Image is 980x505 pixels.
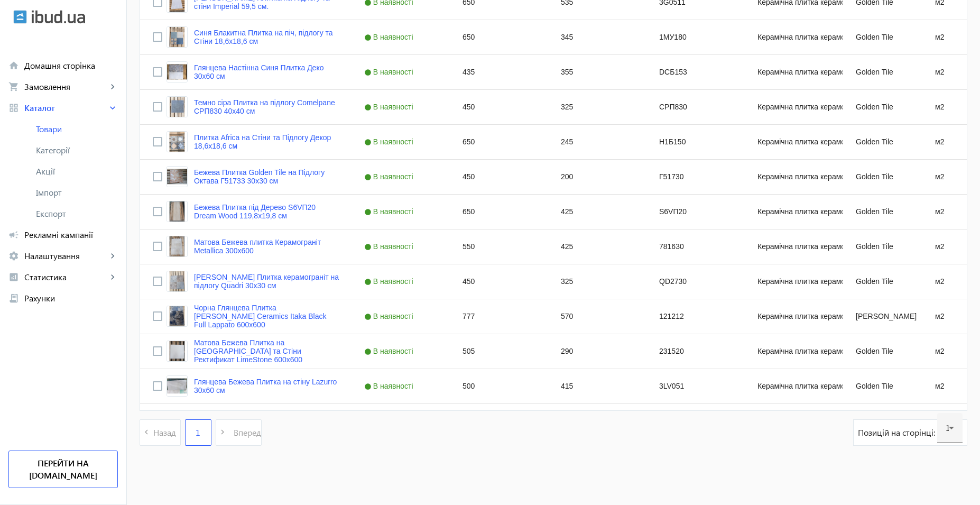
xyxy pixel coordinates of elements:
[745,264,843,299] div: Керамічна плитка керамограніт
[843,160,922,194] div: Golden Tile
[745,90,843,124] div: Керамічна плитка керамограніт
[364,68,416,76] span: В наявності
[24,272,107,282] span: Статистика
[646,195,745,229] div: S6VП20
[13,10,27,24] img: ibud.svg
[745,369,843,403] div: Керамічна плитка керамограніт
[548,299,646,334] div: 570
[36,166,118,177] span: Акції
[107,251,118,261] mat-icon: keyboard_arrow_right
[745,334,843,369] div: Керамічна плитка керамограніт
[548,125,646,159] div: 245
[8,293,19,304] mat-icon: receipt_long
[36,124,118,134] span: Товари
[450,20,548,54] div: 650
[450,125,548,159] div: 650
[196,427,200,438] span: 1
[745,229,843,264] div: Керамічна плитка керамограніт
[843,334,922,369] div: Golden Tile
[194,273,339,290] a: [PERSON_NAME] Плитка керамограніт на підлогу Quadri 30x30 см
[646,299,745,334] div: 121212
[646,125,745,159] div: Н1Б150
[24,293,118,304] span: Рахунки
[24,103,107,113] span: Каталог
[8,451,118,488] a: Перейти на [DOMAIN_NAME]
[646,229,745,264] div: 781630
[364,207,416,216] span: В наявності
[450,334,548,369] div: 505
[32,10,85,24] img: ibud_text.svg
[745,195,843,229] div: Керамічна плитка керамограніт
[194,238,339,255] a: Матова Бежева плитка Керамограніт Metallica 300х600
[364,103,416,111] span: В наявності
[843,20,922,54] div: Golden Tile
[364,242,416,251] span: В наявності
[8,272,19,282] mat-icon: analytics
[548,229,646,264] div: 425
[548,264,646,299] div: 325
[450,195,548,229] div: 650
[107,81,118,92] mat-icon: keyboard_arrow_right
[646,55,745,89] div: DCБ153
[843,90,922,124] div: Golden Tile
[450,55,548,89] div: 435
[24,81,107,92] span: Замовлення
[194,304,339,329] a: Чорна Глянцева Плитка [PERSON_NAME] Ceramics Itaka Black Full Lappato 600х600
[364,277,416,286] span: В наявності
[8,103,19,113] mat-icon: grid_view
[24,60,118,71] span: Домашня сторінка
[548,195,646,229] div: 425
[364,172,416,181] span: В наявності
[194,63,339,80] a: Глянцева Настінна Синя Плитка Деко 30х60 см
[745,20,843,54] div: Керамічна плитка керамограніт
[194,133,339,150] a: Плитка Africa на Стіни та Підлогу Декор 18,6х18,6 см
[450,90,548,124] div: 450
[646,90,745,124] div: CPП830
[858,427,937,438] span: Позицій на сторінці:
[107,272,118,282] mat-icon: keyboard_arrow_right
[194,29,339,45] a: Синя Блакитна Плитка на піч, підлогу та Стіни 18,6х18,6 см
[745,125,843,159] div: Керамічна плитка керамограніт
[450,369,548,403] div: 500
[36,187,118,198] span: Імпорт
[548,369,646,403] div: 415
[548,55,646,89] div: 355
[450,229,548,264] div: 550
[364,312,416,320] span: В наявності
[646,369,745,403] div: 3LV051
[450,299,548,334] div: 777
[364,382,416,390] span: В наявності
[843,299,922,334] div: [PERSON_NAME]
[24,251,107,261] span: Налаштування
[8,60,19,71] mat-icon: home
[364,137,416,146] span: В наявності
[24,229,118,240] span: Рекламні кампанії
[646,160,745,194] div: Г51730
[364,33,416,41] span: В наявності
[450,264,548,299] div: 450
[8,81,19,92] mat-icon: shopping_cart
[646,264,745,299] div: QD2730
[745,55,843,89] div: Керамічна плитка керамограніт
[450,160,548,194] div: 450
[194,98,339,115] a: Темно сіра Плитка на підлогу Comelpane CPП830 40х40 см
[843,125,922,159] div: Golden Tile
[194,338,339,364] a: Матова Бежева Плитка на [GEOGRAPHIC_DATA] та Стіни Ректификат LimeStone 600х600
[646,20,745,54] div: 1МУ180
[843,195,922,229] div: Golden Tile
[548,160,646,194] div: 200
[548,334,646,369] div: 290
[194,168,339,185] a: Бежева Плитка Golden Tile на Підлогу Октава Г51733 30x30 см
[364,347,416,355] span: В наявності
[843,229,922,264] div: Golden Tile
[745,160,843,194] div: Керамічна плитка керамограніт
[36,208,118,219] span: Експорт
[548,90,646,124] div: 325
[843,264,922,299] div: Golden Tile
[36,145,118,155] span: Категорії
[843,369,922,403] div: Golden Tile
[745,299,843,334] div: Керамічна плитка керамограніт
[194,378,339,394] a: Глянцева Бежева Плитка на стіну Lazurro 30х60 см
[194,203,339,220] a: Бежева Плитка під Дерево S6VП20 Dream Wood 119,8х19,8 см
[548,20,646,54] div: 345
